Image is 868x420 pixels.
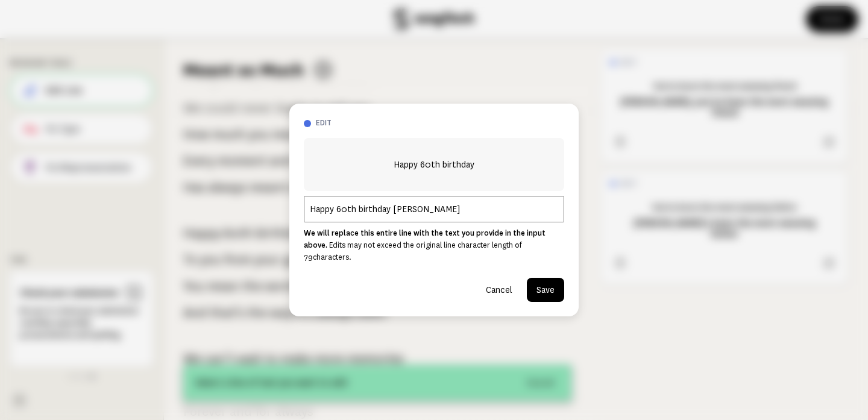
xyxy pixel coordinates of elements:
input: Add your line edit here [304,196,564,222]
button: Cancel [476,278,522,302]
span: Happy 60th birthday [394,157,474,172]
h3: edit [316,118,564,128]
span: Edits may not exceed the original line character length of 79 characters. [304,241,522,262]
button: Save [527,278,564,302]
strong: We will replace this entire line with the text you provide in the input above. [304,229,546,249]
